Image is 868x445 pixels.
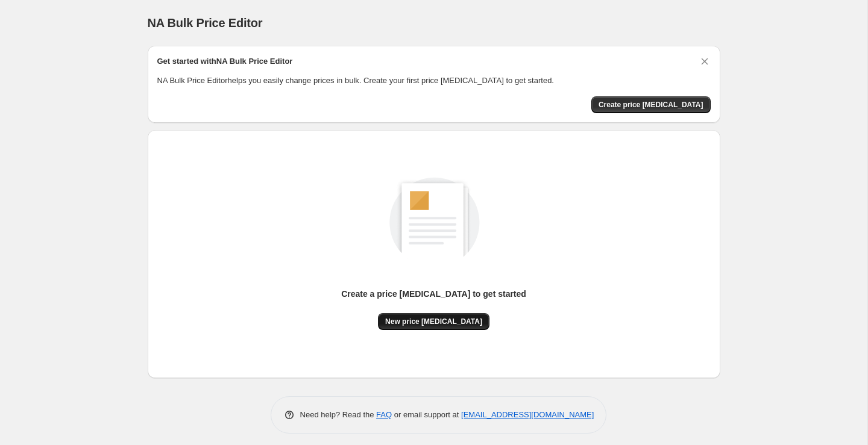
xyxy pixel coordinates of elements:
[157,55,293,67] h2: Get started with NA Bulk Price Editor
[376,410,392,419] a: FAQ
[392,410,461,419] span: or email support at
[599,100,703,110] span: Create price [MEDICAL_DATA]
[378,313,489,330] button: New price [MEDICAL_DATA]
[148,16,263,30] span: NA Bulk Price Editor
[385,317,482,326] span: New price [MEDICAL_DATA]
[300,410,377,419] span: Need help? Read the
[699,55,711,67] button: Dismiss card
[591,96,711,113] button: Create price change job
[341,288,526,300] p: Create a price [MEDICAL_DATA] to get started
[157,75,711,87] p: NA Bulk Price Editor helps you easily change prices in bulk. Create your first price [MEDICAL_DAT...
[461,410,594,419] a: [EMAIL_ADDRESS][DOMAIN_NAME]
